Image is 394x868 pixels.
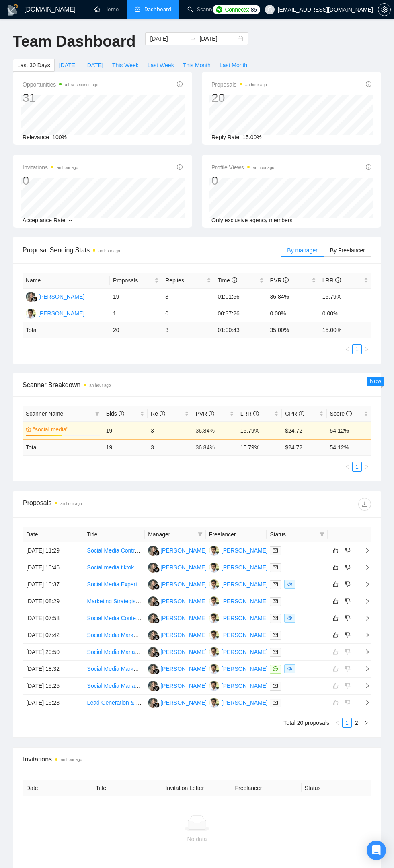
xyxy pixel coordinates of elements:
span: Last 30 Days [17,61,50,70]
td: 36.84% [192,421,237,439]
img: SH [209,698,219,708]
span: setting [378,6,390,13]
td: [DATE] 10:37 [23,576,84,593]
span: info-circle [177,81,183,87]
img: LK [148,664,158,674]
th: Freelancer [206,527,267,542]
span: dislike [345,598,351,604]
a: SH[PERSON_NAME] [209,564,268,570]
img: logo [6,4,19,16]
span: right [364,720,369,725]
span: like [333,615,339,621]
span: download [359,501,371,507]
a: Social Media Expert [87,581,137,588]
img: SH [209,596,219,606]
a: 2 [352,718,361,727]
button: This Month [179,59,215,72]
button: Last Month [215,59,252,72]
td: 15.79% [237,421,282,439]
li: Next Page [362,462,371,472]
span: info-circle [177,164,183,170]
div: [PERSON_NAME] [160,580,207,589]
div: [PERSON_NAME] [222,698,268,707]
div: [PERSON_NAME] [38,292,84,301]
span: filter [318,528,326,540]
span: info-circle [346,411,352,416]
span: [DATE] [59,61,77,70]
div: [PERSON_NAME] [222,631,268,639]
a: SH[PERSON_NAME] [209,598,268,604]
button: dislike [343,563,353,572]
div: [PERSON_NAME] [222,681,268,690]
td: $ 24.72 [282,439,326,455]
div: [PERSON_NAME] [222,546,268,555]
a: SH[PERSON_NAME] [209,581,268,587]
span: filter [320,532,324,537]
a: SH[PERSON_NAME] [209,648,268,655]
span: user [267,7,273,12]
span: left [335,720,340,725]
div: [PERSON_NAME] [222,563,268,572]
a: searchScanner [187,6,217,13]
img: SH [209,579,219,590]
span: left [345,464,350,469]
span: By Freelancer [330,247,365,254]
span: right [358,548,370,553]
img: LK [148,630,158,640]
span: Proposals [211,80,267,89]
div: [PERSON_NAME] [160,681,207,690]
img: gigradar-bm.png [154,668,160,674]
img: SH [209,664,219,674]
button: Last Week [143,59,179,72]
a: 1 [353,462,361,471]
img: gigradar-bm.png [154,584,160,590]
span: filter [95,411,100,416]
span: Re [151,410,165,417]
button: dislike [343,596,353,606]
button: right [362,344,371,354]
td: 01:00:43 [214,322,267,338]
td: 3 [162,289,214,305]
div: Proposals [23,498,197,511]
img: SH [209,681,219,691]
span: info-circle [335,277,341,283]
td: Total [23,439,103,455]
td: Social Media Expert [84,576,145,593]
span: 85 [251,5,257,14]
span: filter [198,532,203,537]
div: Open Intercom Messenger [367,841,386,860]
button: dislike [343,630,353,640]
td: 15.79 % [237,439,282,455]
time: an hour ago [57,165,78,170]
span: Bids [106,410,124,417]
li: Next Page [361,718,371,728]
td: [DATE] 20:50 [23,644,84,661]
span: mail [273,649,278,654]
span: left [345,347,350,352]
span: eye [287,616,292,621]
div: 31 [23,90,98,105]
li: 2 [352,718,361,728]
span: Time [218,277,237,284]
td: 0.00% [319,305,371,322]
span: Relevance [23,134,49,140]
span: Reply Rate [211,134,239,140]
span: Dashboard [144,6,171,13]
img: LK [26,292,36,302]
button: dislike [343,546,353,555]
input: Start date [150,34,187,43]
h1: Team Dashboard [13,32,135,51]
a: Social Media Manager for Personal Brand [87,682,192,689]
a: LK[PERSON_NAME] [148,547,207,553]
a: SH[PERSON_NAME] [26,310,84,316]
span: mail [273,700,278,705]
time: an hour ago [253,165,274,170]
span: info-circle [299,411,304,416]
button: dislike [343,613,353,623]
a: "social media" [33,425,98,434]
div: [PERSON_NAME] [160,698,207,707]
span: Status [270,530,316,539]
button: setting [378,3,391,16]
span: like [333,598,339,604]
a: SH[PERSON_NAME] [209,631,268,638]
